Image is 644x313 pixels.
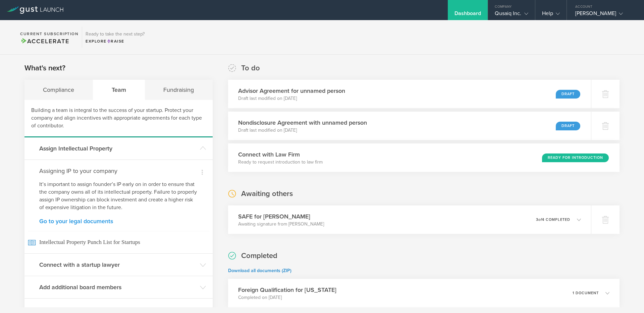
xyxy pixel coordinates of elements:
h3: Connect with a startup lawyer [39,260,197,269]
span: Raise [107,39,124,44]
h3: Connect with Law Firm [238,150,323,159]
p: 3 4 completed [536,218,570,222]
a: Go to your legal documents [39,218,198,224]
h4: Assigning IP to your company [39,167,198,175]
div: Compliance [24,80,93,100]
div: Help [542,10,560,20]
h3: Nondisclosure Agreement with unnamed person [238,118,367,127]
h3: Ready to take the next step? [86,32,145,37]
div: Draft [556,90,580,99]
h3: Add additional board members [39,283,197,292]
h2: What's next? [24,63,65,73]
div: Team [93,80,145,100]
div: Connect with Law FirmReady to request introduction to law firmReady for Introduction [228,143,620,172]
div: Explore [86,38,145,44]
em: of [538,217,542,222]
div: Fundraising [145,80,213,100]
p: Draft last modified on [DATE] [238,95,345,102]
div: Ready to take the next step?ExploreRaise [82,27,148,48]
p: Ready to request introduction to law firm [238,159,323,166]
div: Draft [556,122,580,130]
div: Dashboard [454,10,481,20]
p: 1 document [573,291,599,295]
a: Intellectual Property Punch List for Startups [24,231,213,253]
p: Draft last modified on [DATE] [238,127,367,134]
span: Accelerate [20,38,69,45]
h3: SAFE for [PERSON_NAME] [238,212,324,221]
h2: Current Subscription [20,32,78,36]
div: Qusaiq Inc. [495,10,528,20]
p: Awaiting signature from [PERSON_NAME] [238,221,324,228]
div: Building a team is integral to the success of your startup. Protect your company and align incent... [24,100,213,137]
span: Intellectual Property Punch List for Startups [28,231,209,253]
h2: Awaiting others [241,189,293,199]
div: Advisor Agreement for unnamed personDraft last modified on [DATE]Draft [228,80,591,108]
h3: Advisor Agreement for unnamed person [238,86,345,95]
h2: Completed [241,251,277,261]
div: Ready for Introduction [542,153,609,162]
p: It’s important to assign founder’s IP early on in order to ensure that the company owns all of it... [39,181,198,211]
h3: Foreign Qualification for [US_STATE] [238,286,336,294]
a: Download all documents (ZIP) [228,268,291,273]
p: Completed on [DATE] [238,294,336,301]
div: [PERSON_NAME] [575,10,632,20]
h2: To do [241,63,260,73]
h3: Assign Intellectual Property [39,144,197,153]
div: Nondisclosure Agreement with unnamed personDraft last modified on [DATE]Draft [228,112,591,140]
